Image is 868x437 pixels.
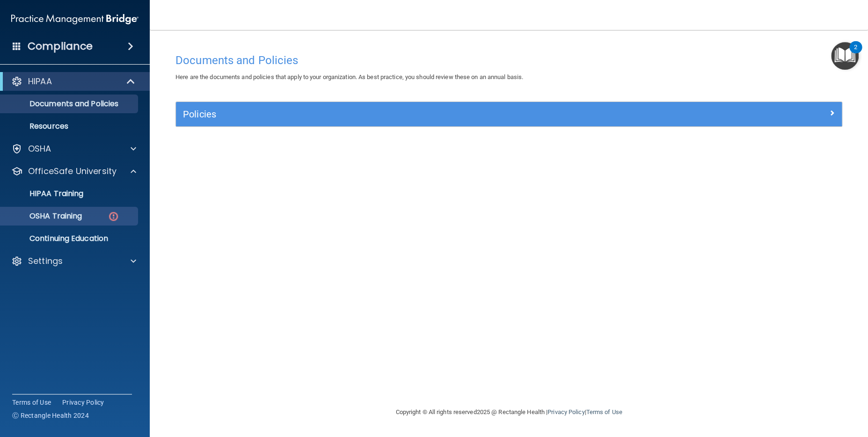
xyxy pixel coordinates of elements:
[6,99,134,109] p: Documents and Policies
[6,122,134,131] p: Resources
[28,76,52,87] p: HIPAA
[108,211,119,222] img: danger-circle.6113f641.png
[62,398,104,407] a: Privacy Policy
[12,398,51,407] a: Terms of Use
[586,408,622,415] a: Terms of Use
[854,47,857,59] div: 2
[183,109,668,119] h5: Policies
[831,42,859,70] button: Open Resource Center, 2 new notifications
[183,107,835,122] a: Policies
[11,10,139,29] img: PMB logo
[175,73,523,80] span: Here are the documents and policies that apply to your organization. As best practice, you should...
[6,211,82,221] p: OSHA Training
[12,411,89,420] span: Ⓒ Rectangle Health 2024
[11,166,136,177] a: OfficeSafe University
[6,189,83,198] p: HIPAA Training
[11,143,136,154] a: OSHA
[338,397,680,427] div: Copyright © All rights reserved 2025 @ Rectangle Health | |
[11,255,136,267] a: Settings
[6,234,134,243] p: Continuing Education
[28,40,93,53] h4: Compliance
[547,408,584,415] a: Privacy Policy
[28,166,117,177] p: OfficeSafe University
[175,54,842,66] h4: Documents and Policies
[28,143,51,154] p: OSHA
[28,255,63,267] p: Settings
[11,76,136,87] a: HIPAA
